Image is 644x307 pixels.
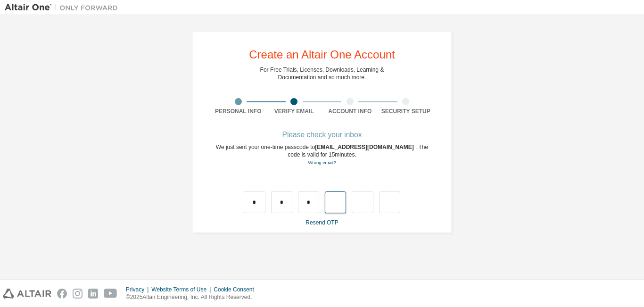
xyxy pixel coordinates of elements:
[260,66,384,81] div: For Free Trials, Licenses, Downloads, Learning & Documentation and so much more.
[378,108,434,115] div: Security Setup
[315,144,415,150] span: [EMAIL_ADDRESS][DOMAIN_NAME]
[73,289,83,299] img: instagram.svg
[322,108,378,115] div: Account Info
[249,49,395,60] div: Create an Altair One Account
[210,143,434,166] div: We just sent your one-time passcode to . The code is valid for 15 minutes.
[126,286,151,293] div: Privacy
[210,132,434,138] div: Please check your inbox
[104,289,117,299] img: youtube.svg
[308,160,336,165] a: Go back to the registration form
[214,286,259,293] div: Cookie Consent
[126,293,260,301] p: © 2025 Altair Engineering, Inc. All Rights Reserved.
[305,219,338,226] a: Resend OTP
[88,289,98,299] img: linkedin.svg
[57,289,67,299] img: facebook.svg
[210,108,266,115] div: Personal Info
[3,289,51,299] img: altair_logo.svg
[151,286,214,293] div: Website Terms of Use
[266,108,322,115] div: Verify Email
[5,3,123,12] img: Altair One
